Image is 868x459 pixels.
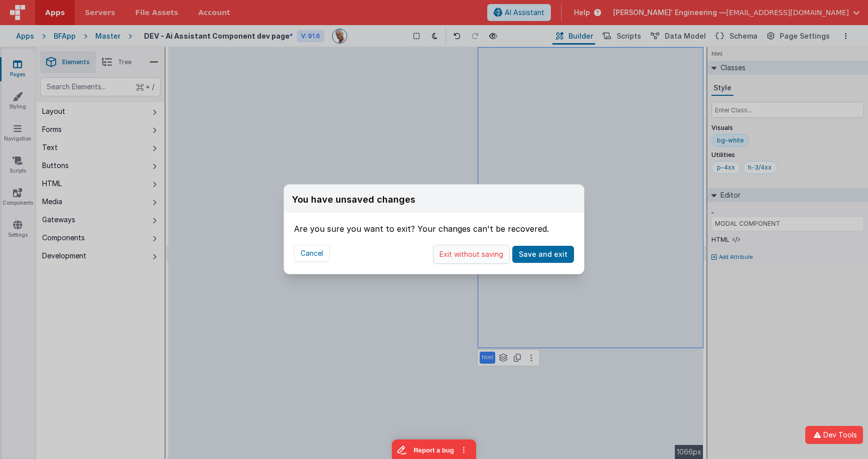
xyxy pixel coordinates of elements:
button: Cancel [294,245,330,262]
button: Dev Tools [805,426,863,444]
div: You have unsaved changes [292,193,415,207]
button: Exit without saving [433,245,510,264]
div: Are you sure you want to exit? Your changes can't be recovered. [294,213,574,235]
button: Save and exit [512,246,574,263]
